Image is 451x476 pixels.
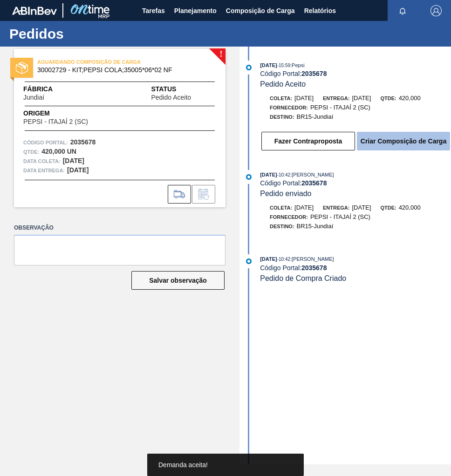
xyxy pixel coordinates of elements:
div: Código Portal: [260,70,451,77]
span: BR15-Jundiaí [297,223,334,230]
span: [DATE] [260,172,277,177]
span: [DATE] [294,204,314,211]
strong: [DATE] [67,166,89,174]
span: : Pepsi [290,62,305,68]
div: Informar alteração no pedido [192,185,215,204]
strong: 2035678 [301,179,327,187]
img: Logout [430,5,442,16]
span: Pedido de Compra Criado [260,274,346,282]
span: Pedido Aceito [151,94,191,101]
span: Fornecedor: [270,105,308,110]
span: [DATE] [260,62,277,68]
span: Status [151,84,216,94]
strong: 420,000 UN [41,148,76,155]
span: Fornecedor: [270,214,308,220]
span: - 10:42 [277,172,290,177]
button: Criar Composição de Carga [357,132,450,150]
span: Coleta: [270,205,292,211]
span: Planejamento [174,5,217,16]
span: Qtde: [380,205,396,211]
label: Observação [14,221,225,235]
span: : [PERSON_NAME] [290,256,334,262]
strong: 2035678 [70,138,96,146]
span: : [PERSON_NAME] [290,172,334,177]
span: Entrega: [323,95,349,101]
span: [DATE] [352,204,371,211]
button: Fazer Contraproposta [261,132,355,150]
span: Qtde: [380,95,396,101]
span: [DATE] [294,95,314,102]
span: Origem [23,109,115,118]
h1: Pedidos [9,28,175,39]
span: PEPSI - ITAJAÍ 2 (SC) [310,104,370,111]
strong: [DATE] [63,157,84,164]
span: Jundiaí [23,94,44,101]
span: PEPSI - ITAJAÍ 2 (SC) [310,213,370,220]
span: 30002729 - KIT;PEPSI COLA;35005*06*02 NF [37,67,206,74]
span: [DATE] [352,95,371,102]
span: Código Portal: [23,138,68,147]
span: Qtde : [23,147,39,156]
span: Tarefas [142,5,165,16]
img: atual [246,174,252,180]
span: Composição de Carga [226,5,295,16]
span: Fábrica [23,84,74,94]
span: - 15:59 [277,63,290,68]
span: Entrega: [323,205,349,211]
span: BR15-Jundiaí [297,113,334,120]
span: Destino: [270,114,294,120]
img: status [16,62,28,74]
strong: 2035678 [301,70,327,77]
img: TNhmsLtSVTkK8tSr43FrP2fwEKptu5GPRR3wAAAABJRU5ErkJggg== [12,7,57,15]
button: Notificações [388,4,417,17]
button: Salvar observação [131,271,225,290]
span: Data entrega: [23,166,65,175]
span: Data coleta: [23,156,61,166]
span: Relatórios [304,5,336,16]
span: 420,000 [399,95,421,102]
img: atual [246,65,252,70]
span: Demanda aceita! [158,461,208,469]
div: Ir para Composição de Carga [168,185,191,204]
span: Pedido enviado [260,190,311,197]
span: AGUARDANDO COMPOSIÇÃO DE CARGA [37,57,168,67]
span: - 10:42 [277,257,290,262]
span: [DATE] [260,256,277,262]
span: Pedido Aceito [260,80,306,88]
img: atual [246,258,252,264]
span: PEPSI - ITAJAÍ 2 (SC) [23,118,88,125]
strong: 2035678 [301,264,327,272]
span: 420,000 [399,204,421,211]
div: Código Portal: [260,179,451,187]
span: Destino: [270,224,294,229]
div: Código Portal: [260,264,451,272]
span: Coleta: [270,95,292,101]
